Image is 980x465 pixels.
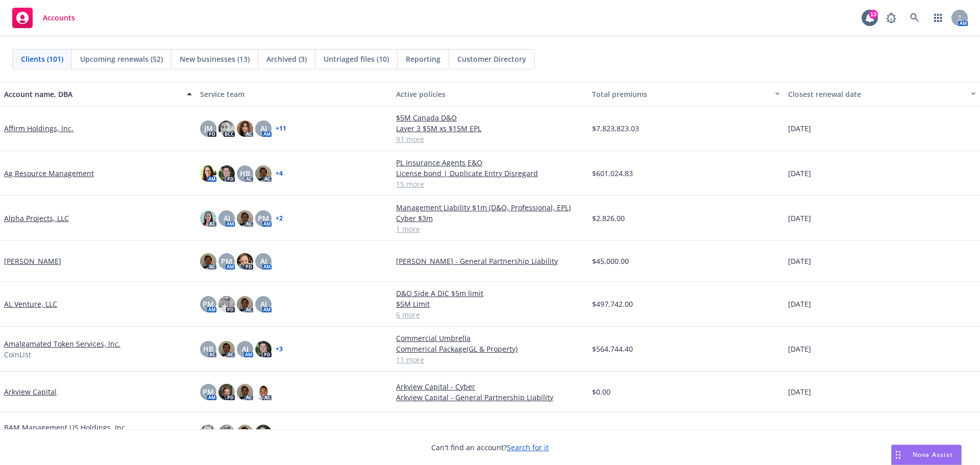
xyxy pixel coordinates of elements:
[592,256,629,266] span: $45,000.00
[200,425,216,441] img: photo
[4,338,120,349] a: Amalgamated Token Services, Inc.
[200,89,388,100] div: Service team
[406,54,440,64] span: Reporting
[4,89,181,100] div: Account name, DBA
[788,123,811,134] span: [DATE]
[891,445,962,465] button: Nova Assist
[592,427,610,438] span: $0.00
[276,126,286,132] a: + 11
[788,344,811,354] span: [DATE]
[4,386,57,397] a: Arkview Capital
[80,54,163,64] span: Upcoming renewals (52)
[396,256,584,266] a: [PERSON_NAME] - General Partnership Liability
[892,445,904,464] div: Drag to move
[881,8,901,28] a: Report a Bug
[4,299,57,309] a: AL Venture, LLC
[396,179,584,189] a: 15 more
[200,165,216,182] img: photo
[396,202,584,213] a: Management Liability $1m (D&O, Professional, EPL)
[203,299,214,309] span: PM
[396,309,584,320] a: 6 more
[4,422,127,433] a: BAM Management US Holdings, Inc.
[788,299,811,309] span: [DATE]
[396,333,584,344] a: Commercial Umbrella
[592,168,633,179] span: $601,024.83
[218,296,235,312] img: photo
[242,344,249,354] span: AJ
[396,134,584,144] a: 91 more
[788,256,811,266] span: [DATE]
[396,112,584,123] a: $5M Canada D&O
[237,425,253,441] img: photo
[457,54,526,64] span: Customer Directory
[218,165,235,182] img: photo
[788,213,811,224] span: [DATE]
[396,224,584,234] a: 1 more
[396,392,584,403] a: Arkview Capital - General Partnership Liability
[237,296,253,312] img: photo
[221,256,232,266] span: PM
[237,210,253,227] img: photo
[4,349,31,360] span: CoinList
[180,54,250,64] span: New businesses (13)
[588,82,784,106] button: Total premiums
[260,299,267,309] span: AJ
[21,54,63,64] span: Clients (101)
[43,14,75,22] span: Accounts
[4,213,69,224] a: Alpha Projects, LLC
[255,341,272,357] img: photo
[240,168,250,179] span: HB
[904,8,925,28] a: Search
[200,253,216,270] img: photo
[396,157,584,168] a: PL Insurance Agents E&O
[396,427,399,438] span: -
[788,386,811,397] span: [DATE]
[237,253,253,270] img: photo
[218,341,235,357] img: photo
[869,8,878,17] div: 13
[507,443,549,452] a: Search for it
[396,381,584,392] a: Arkview Capital - Cyber
[276,215,283,222] a: + 2
[396,89,584,100] div: Active policies
[4,123,73,134] a: Affirm Holdings, Inc.
[4,256,61,266] a: [PERSON_NAME]
[255,384,272,400] img: photo
[258,213,269,224] span: PM
[396,213,584,224] a: Cyber $3m
[255,165,272,182] img: photo
[928,8,948,28] a: Switch app
[592,299,633,309] span: $497,742.00
[218,120,235,137] img: photo
[266,54,307,64] span: Archived (3)
[255,425,272,441] img: photo
[592,123,639,134] span: $7,823,823.03
[396,288,584,299] a: D&O Side A DIC $5m limit
[392,82,588,106] button: Active policies
[203,344,213,354] span: HB
[396,168,584,179] a: License bond | Duplicate Entry Disregard
[592,386,610,397] span: $0.00
[8,4,79,32] a: Accounts
[204,123,213,134] span: JM
[788,89,965,100] div: Closest renewal date
[237,384,253,400] img: photo
[237,120,253,137] img: photo
[592,213,625,224] span: $2,826.00
[592,344,633,354] span: $564,744.40
[592,89,769,100] div: Total premiums
[200,210,216,227] img: photo
[396,123,584,134] a: Layer 3 $5M xs $15M EPL
[913,450,953,459] span: Nova Assist
[218,425,235,441] img: photo
[203,386,214,397] span: PM
[224,213,230,224] span: AJ
[196,82,392,106] button: Service team
[4,168,94,179] a: Ag Resource Management
[788,427,791,438] span: -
